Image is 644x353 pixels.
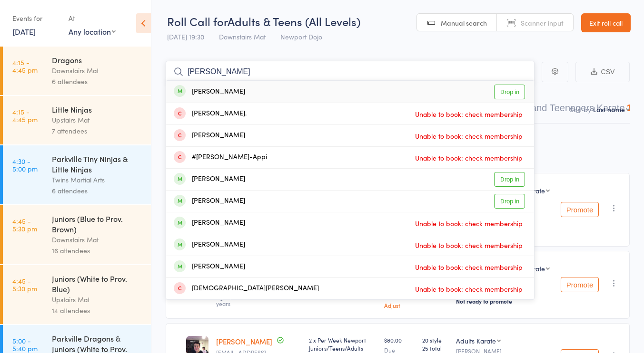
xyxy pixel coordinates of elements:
[12,157,38,172] time: 4:30 - 5:00 pm
[52,174,143,185] div: Twins Martial Arts
[52,305,143,316] div: 14 attendees
[174,174,245,185] div: [PERSON_NAME]
[494,85,525,99] a: Drop in
[174,218,245,229] div: [PERSON_NAME]
[174,239,245,250] div: [PERSON_NAME]
[521,18,564,28] span: Scanner input
[52,76,143,87] div: 6 attendees
[174,152,267,163] div: #[PERSON_NAME]-Appi
[593,105,625,114] div: Last name
[174,86,245,97] div: [PERSON_NAME]
[228,13,360,29] span: Adults & Teens (All Levels)
[52,55,143,65] div: Dragons
[422,344,448,352] span: 25 total
[3,205,151,264] a: 4:45 -5:30 pmJuniors (Blue to Prov. Brown)Downstairs Mat16 attendees
[413,129,525,143] span: Unable to book: check membership
[174,108,247,119] div: [PERSON_NAME].
[69,10,116,26] div: At
[561,277,599,292] button: Promote
[52,104,143,114] div: Little Ninjas
[413,151,525,165] span: Unable to book: check membership
[52,185,143,196] div: 6 attendees
[3,47,151,95] a: 4:15 -4:45 pmDragonsDownstairs Mat6 attendees
[581,13,631,32] a: Exit roll call
[69,26,116,37] div: Any location
[174,196,245,207] div: [PERSON_NAME]
[166,61,535,83] input: Search by name
[384,302,415,308] a: Adjust
[52,273,143,294] div: Juniors (White to Prov. Blue)
[174,130,245,141] div: [PERSON_NAME]
[413,260,525,274] span: Unable to book: check membership
[280,32,322,41] span: Newport Dojo
[12,10,59,26] div: Events for
[52,245,143,256] div: 16 attendees
[456,336,496,345] div: Adults Karate
[575,62,630,82] button: CSV
[12,108,38,123] time: 4:15 - 4:45 pm
[12,277,37,292] time: 4:45 - 5:30 pm
[422,336,448,344] span: 20 style
[216,293,293,307] span: Age: [DEMOGRAPHIC_DATA] years
[384,264,415,308] div: $100.00
[3,265,151,324] a: 4:45 -5:30 pmJuniors (White to Prov. Blue)Upstairs Mat14 attendees
[52,114,143,125] div: Upstairs Mat
[561,202,599,217] button: Promote
[413,216,525,230] span: Unable to book: check membership
[52,213,143,234] div: Juniors (Blue to Prov. Brown)
[570,105,591,114] label: Sort by
[413,282,525,296] span: Unable to book: check membership
[167,13,228,29] span: Roll Call for
[52,153,143,174] div: Parkville Tiny Ninjas & Little Ninjas
[12,58,38,74] time: 4:15 - 4:45 pm
[52,294,143,305] div: Upstairs Mat
[309,336,376,352] div: 2 x Per Week Newport Juniors/Teens/Adults
[413,107,525,121] span: Unable to book: check membership
[456,186,545,195] div: Juniors and Teenagers Karate
[456,297,553,305] div: Not ready to promote
[12,337,38,352] time: 5:00 - 5:40 pm
[456,264,545,273] div: Juniors and Teenagers Karate
[3,145,151,204] a: 4:30 -5:00 pmParkville Tiny Ninjas & Little NinjasTwins Martial Arts6 attendees
[441,18,487,28] span: Manual search
[52,125,143,136] div: 7 attendees
[3,96,151,144] a: 4:15 -4:45 pmLittle NinjasUpstairs Mat7 attendees
[174,283,319,294] div: [DEMOGRAPHIC_DATA][PERSON_NAME]
[167,32,204,41] span: [DATE] 19:30
[12,217,37,232] time: 4:45 - 5:30 pm
[216,336,272,346] a: [PERSON_NAME]
[494,194,525,209] a: Drop in
[413,238,525,252] span: Unable to book: check membership
[52,65,143,76] div: Downstairs Mat
[12,26,36,37] a: [DATE]
[174,261,245,272] div: [PERSON_NAME]
[52,234,143,245] div: Downstairs Mat
[219,32,266,41] span: Downstairs Mat
[494,172,525,187] a: Drop in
